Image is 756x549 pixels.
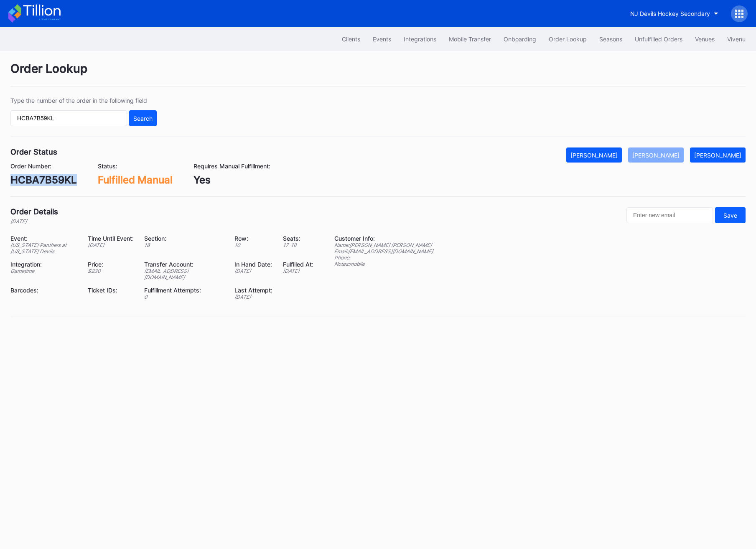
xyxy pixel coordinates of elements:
[449,36,491,43] div: Mobile Transfer
[336,31,367,47] button: Clients
[723,212,737,219] div: Save
[144,294,224,300] div: 0
[193,163,270,170] div: Requires Manual Fulfillment:
[566,147,622,163] button: [PERSON_NAME]
[628,147,684,163] button: [PERSON_NAME]
[283,261,313,268] div: Fulfilled At:
[10,207,58,216] div: Order Details
[443,31,497,47] button: Mobile Transfer
[694,152,741,159] div: [PERSON_NAME]
[570,152,618,159] div: [PERSON_NAME]
[88,287,134,294] div: Ticket IDs:
[144,287,224,294] div: Fulfillment Attempts:
[283,235,313,242] div: Seats:
[715,207,746,223] button: Save
[98,174,173,186] div: Fulfilled Manual
[129,110,157,126] button: Search
[542,31,593,47] button: Order Lookup
[373,36,391,43] div: Events
[193,174,270,186] div: Yes
[334,235,433,242] div: Customer Info:
[10,235,77,242] div: Event:
[10,61,746,86] div: Order Lookup
[144,268,224,280] div: [EMAIL_ADDRESS][DOMAIN_NAME]
[234,294,272,300] div: [DATE]
[334,242,433,248] div: Name: [PERSON_NAME] [PERSON_NAME]
[88,242,134,248] div: [DATE]
[334,254,433,261] div: Phone:
[721,31,752,47] button: Vivenu
[632,152,680,159] div: [PERSON_NAME]
[234,235,272,242] div: Row:
[98,163,173,170] div: Status:
[689,31,721,47] button: Venues
[626,207,713,223] input: Enter new email
[404,36,436,43] div: Integrations
[504,36,536,43] div: Onboarding
[10,174,77,186] div: HCBA7B59KL
[144,261,224,268] div: Transfer Account:
[234,268,272,274] div: [DATE]
[599,36,622,43] div: Seasons
[727,36,746,43] div: Vivenu
[88,235,134,242] div: Time Until Event:
[497,31,542,47] button: Onboarding
[635,36,682,43] div: Unfulfilled Orders
[144,235,224,242] div: Section:
[10,218,58,224] div: [DATE]
[234,287,272,294] div: Last Attempt:
[10,163,77,170] div: Order Number:
[10,261,77,268] div: Integration:
[234,242,272,248] div: 10
[10,97,157,104] div: Type the number of the order in the following field
[10,110,127,126] input: GT59662
[144,242,224,248] div: 18
[283,242,313,248] div: 17 - 18
[234,261,272,268] div: In Hand Date:
[334,261,433,267] div: Notes: mobile
[629,31,689,47] button: Unfulfilled Orders
[593,31,629,47] button: Seasons
[10,242,77,254] div: [US_STATE] Panthers at [US_STATE] Devils
[88,268,134,274] div: $ 230
[334,248,433,254] div: Email: [EMAIL_ADDRESS][DOMAIN_NAME]
[367,31,397,47] button: Events
[695,36,715,43] div: Venues
[283,268,313,274] div: [DATE]
[342,36,360,43] div: Clients
[397,31,443,47] button: Integrations
[630,10,710,17] div: NJ Devils Hockey Secondary
[549,36,587,43] div: Order Lookup
[10,147,57,156] div: Order Status
[624,6,725,21] button: NJ Devils Hockey Secondary
[10,287,77,294] div: Barcodes:
[690,147,746,163] button: [PERSON_NAME]
[88,261,134,268] div: Price:
[133,115,153,122] div: Search
[10,268,77,274] div: Gametime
